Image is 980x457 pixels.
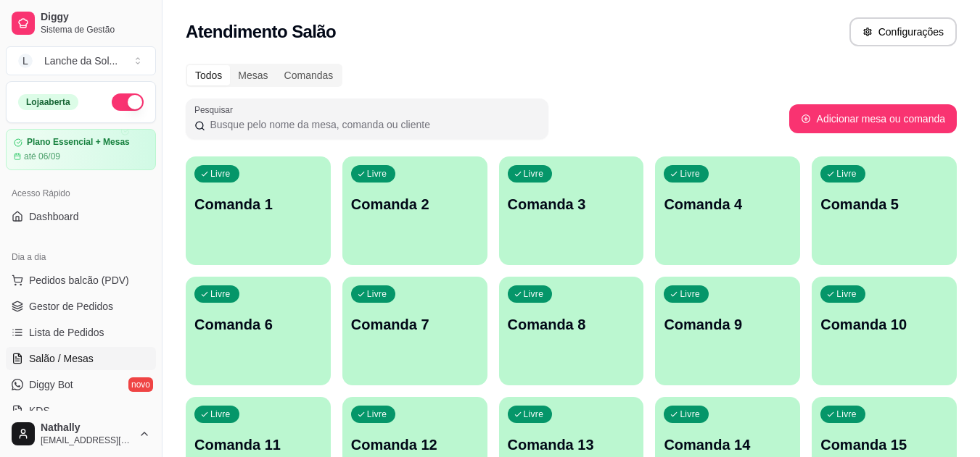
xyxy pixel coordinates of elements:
[6,347,156,370] a: Salão / Mesas
[680,288,700,300] p: Livre
[6,246,156,269] div: Dia a dia
[194,314,322,335] p: Comanda 6
[41,11,150,24] span: Diggy
[29,209,79,224] span: Dashboard
[342,156,487,265] button: LivreComanda 2
[194,435,322,455] p: Comanda 11
[41,422,133,435] span: Nathally
[210,408,231,420] p: Livre
[27,137,130,148] article: Plano Essencial + Mesas
[367,288,387,300] p: Livre
[680,408,700,420] p: Livre
[230,65,276,85] div: Mesas
[41,24,150,35] span: Sistema de Gestão
[112,93,144,111] button: Alterar Status
[508,194,635,214] p: Comanda 3
[367,168,387,180] p: Livre
[41,435,133,446] span: [EMAIL_ADDRESS][DOMAIN_NAME]
[849,17,957,46] button: Configurações
[6,182,156,205] div: Acesso Rápido
[655,277,800,385] button: LivreComanda 9
[194,104,238,116] label: Pesquisar
[836,168,857,180] p: Livre
[367,408,387,420] p: Livre
[524,168,544,180] p: Livre
[44,54,118,68] div: Lanche da Sol ...
[210,288,231,300] p: Livre
[508,435,635,455] p: Comanda 13
[6,373,156,396] a: Diggy Botnovo
[29,299,113,314] span: Gestor de Pedidos
[789,104,957,133] button: Adicionar mesa ou comanda
[820,314,948,335] p: Comanda 10
[351,435,479,455] p: Comanda 12
[24,151,60,162] article: até 06/09
[351,314,479,335] p: Comanda 7
[342,277,487,385] button: LivreComanda 7
[6,321,156,344] a: Lista de Pedidos
[194,194,322,214] p: Comanda 1
[836,408,857,420] p: Livre
[6,399,156,422] a: KDS
[6,269,156,292] button: Pedidos balcão (PDV)
[6,129,156,170] a: Plano Essencial + Mesasaté 06/09
[18,54,33,68] span: L
[499,277,644,385] button: LivreComanda 8
[29,403,50,418] span: KDS
[18,94,78,110] div: Loja aberta
[664,435,791,455] p: Comanda 14
[820,194,948,214] p: Comanda 5
[508,314,635,335] p: Comanda 8
[210,168,231,180] p: Livre
[836,288,857,300] p: Livre
[187,65,230,85] div: Todos
[6,46,156,75] button: Select a team
[29,325,104,340] span: Lista de Pedidos
[186,156,331,265] button: LivreComanda 1
[29,351,94,366] span: Salão / Mesas
[499,156,644,265] button: LivreComanda 3
[276,65,342,85] div: Comandas
[6,416,156,451] button: Nathally[EMAIL_ADDRESS][DOMAIN_NAME]
[820,435,948,455] p: Comanda 15
[6,6,156,41] a: DiggySistema de Gestão
[205,117,540,132] input: Pesquisar
[524,408,544,420] p: Livre
[812,277,957,385] button: LivreComanda 10
[655,156,800,265] button: LivreComanda 4
[186,20,336,43] h2: Atendimento Salão
[6,205,156,228] a: Dashboard
[351,194,479,214] p: Comanda 2
[664,194,791,214] p: Comanda 4
[524,288,544,300] p: Livre
[680,168,700,180] p: Livre
[664,314,791,335] p: Comanda 9
[6,295,156,318] a: Gestor de Pedidos
[186,277,331,385] button: LivreComanda 6
[812,156,957,265] button: LivreComanda 5
[29,273,129,288] span: Pedidos balcão (PDV)
[29,377,73,392] span: Diggy Bot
